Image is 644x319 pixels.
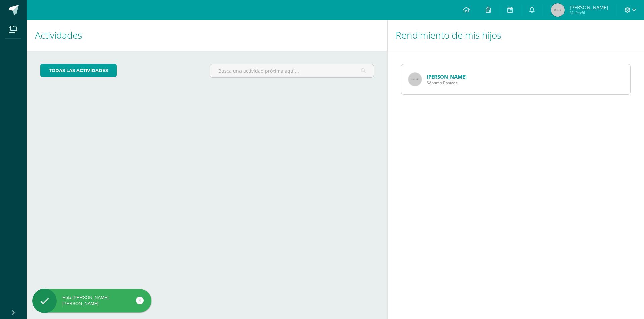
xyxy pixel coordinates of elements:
[427,73,467,80] a: [PERSON_NAME]
[427,80,467,86] span: Séptimo Básicos
[551,3,565,17] img: 45x45
[396,20,636,51] h1: Rendimiento de mis hijos
[408,73,422,86] img: 65x65
[35,20,379,51] h1: Actividades
[40,64,117,77] a: todas las Actividades
[32,295,151,307] div: Hola [PERSON_NAME], [PERSON_NAME]!
[570,10,608,16] span: Mi Perfil
[210,64,373,77] input: Busca una actividad próxima aquí...
[570,4,608,11] span: [PERSON_NAME]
